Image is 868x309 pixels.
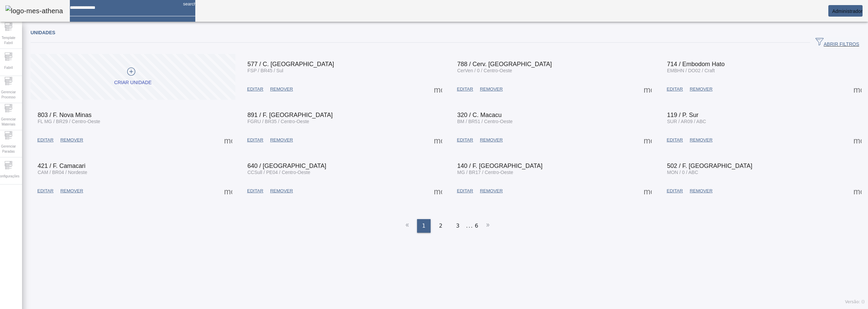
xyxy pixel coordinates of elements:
[457,112,502,118] span: 320 / C. Macacu
[31,54,235,100] button: Criar unidade
[114,79,152,86] div: Criar unidade
[480,137,502,143] span: REMOVER
[38,170,87,175] span: CAM / BR04 / Nordeste
[432,83,444,95] button: Mais
[38,162,85,169] span: 421 / F. Camacari
[267,185,296,197] button: REMOVER
[267,134,296,146] button: REMOVER
[37,137,54,143] span: EDITAR
[457,119,513,124] span: BM / BR51 / Centro-Oeste
[270,137,293,143] span: REMOVER
[663,185,686,197] button: EDITAR
[247,86,263,93] span: EDITAR
[454,134,477,146] button: EDITAR
[642,134,654,146] button: Mais
[845,300,865,304] span: Versão: ()
[457,162,542,169] span: 140 / F. [GEOGRAPHIC_DATA]
[432,134,444,146] button: Mais
[270,86,293,93] span: REMOVER
[667,162,752,169] span: 502 / F. [GEOGRAPHIC_DATA]
[5,5,63,16] img: logo-mes-athena
[667,119,706,124] span: SUR / AR09 / ABC
[642,83,654,95] button: Mais
[34,185,57,197] button: EDITAR
[31,30,55,35] span: Unidades
[248,170,310,175] span: CCSull / PE04 / Centro-Oeste
[457,68,512,73] span: CerVen / 0 / Centro-Oeste
[810,37,865,49] button: ABRIR FILTROS
[222,185,234,197] button: Mais
[248,119,309,124] span: FGRU / BR35 / Centro-Oeste
[663,134,686,146] button: EDITAR
[815,38,859,48] span: ABRIR FILTROS
[642,185,654,197] button: Mais
[244,134,267,146] button: EDITAR
[663,83,686,95] button: EDITAR
[248,61,334,67] span: 577 / C. [GEOGRAPHIC_DATA]
[267,83,296,95] button: REMOVER
[456,222,459,230] span: 3
[686,134,716,146] button: REMOVER
[37,188,54,194] span: EDITAR
[457,61,552,67] span: 788 / Cerv. [GEOGRAPHIC_DATA]
[690,137,712,143] span: REMOVER
[244,185,267,197] button: EDITAR
[667,188,683,194] span: EDITAR
[457,188,473,194] span: EDITAR
[476,185,506,197] button: REMOVER
[60,137,83,143] span: REMOVER
[686,185,716,197] button: REMOVER
[690,188,712,194] span: REMOVER
[457,137,473,143] span: EDITAR
[454,185,477,197] button: EDITAR
[476,134,506,146] button: REMOVER
[480,86,502,93] span: REMOVER
[457,86,473,93] span: EDITAR
[457,170,513,175] span: MG / BR17 / Centro-Oeste
[57,134,86,146] button: REMOVER
[851,134,864,146] button: Mais
[247,188,263,194] span: EDITAR
[667,137,683,143] span: EDITAR
[667,61,725,67] span: 714 / Embodom Hato
[60,188,83,194] span: REMOVER
[248,162,326,169] span: 640 / [GEOGRAPHIC_DATA]
[686,83,716,95] button: REMOVER
[667,86,683,93] span: EDITAR
[475,219,478,233] li: 6
[244,83,267,95] button: EDITAR
[248,112,333,118] span: 891 / F. [GEOGRAPHIC_DATA]
[851,185,864,197] button: Mais
[480,188,502,194] span: REMOVER
[248,68,283,73] span: FSP / BR45 / Sul
[2,63,15,72] span: Fabril
[476,83,506,95] button: REMOVER
[466,219,473,233] li: ...
[832,8,863,14] span: Administrador
[667,68,715,73] span: EMBHN / DO02 / Craft
[667,112,698,118] span: 119 / P. Sur
[57,185,86,197] button: REMOVER
[439,222,442,230] span: 2
[38,119,100,124] span: FL MG / BR29 / Centro-Oeste
[222,134,234,146] button: Mais
[270,188,293,194] span: REMOVER
[690,86,712,93] span: REMOVER
[38,112,92,118] span: 803 / F. Nova Minas
[432,185,444,197] button: Mais
[34,134,57,146] button: EDITAR
[247,137,263,143] span: EDITAR
[454,83,477,95] button: EDITAR
[851,83,864,95] button: Mais
[667,170,698,175] span: MON / 0 / ABC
